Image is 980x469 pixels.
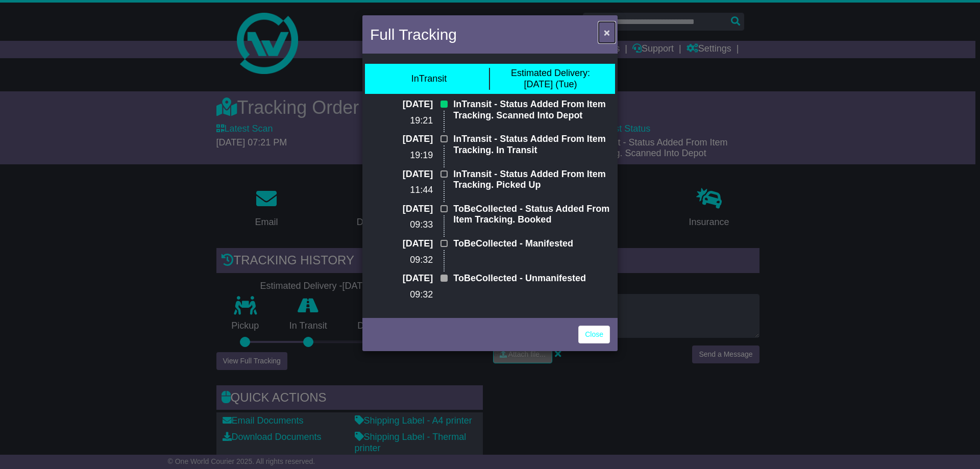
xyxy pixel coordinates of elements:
[370,238,433,250] p: [DATE]
[453,273,610,284] p: ToBeCollected - Unmanifested
[370,150,433,161] p: 19:19
[511,68,590,78] span: Estimated Delivery:
[370,185,433,196] p: 11:44
[370,115,433,127] p: 19:21
[453,134,610,156] p: InTransit - Status Added From Item Tracking. In Transit
[453,204,610,226] p: ToBeCollected - Status Added From Item Tracking. Booked
[599,22,615,43] button: Close
[453,99,610,121] p: InTransit - Status Added From Item Tracking. Scanned Into Depot
[578,326,610,343] a: Close
[370,99,433,110] p: [DATE]
[604,27,610,38] span: ×
[370,255,433,266] p: 09:32
[370,23,457,46] h4: Full Tracking
[453,169,610,191] p: InTransit - Status Added From Item Tracking. Picked Up
[370,273,433,284] p: [DATE]
[370,219,433,231] p: 09:33
[370,204,433,215] p: [DATE]
[370,134,433,145] p: [DATE]
[511,68,590,90] div: [DATE] (Tue)
[370,289,433,301] p: 09:32
[370,169,433,180] p: [DATE]
[453,238,610,250] p: ToBeCollected - Manifested
[411,73,447,85] div: InTransit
